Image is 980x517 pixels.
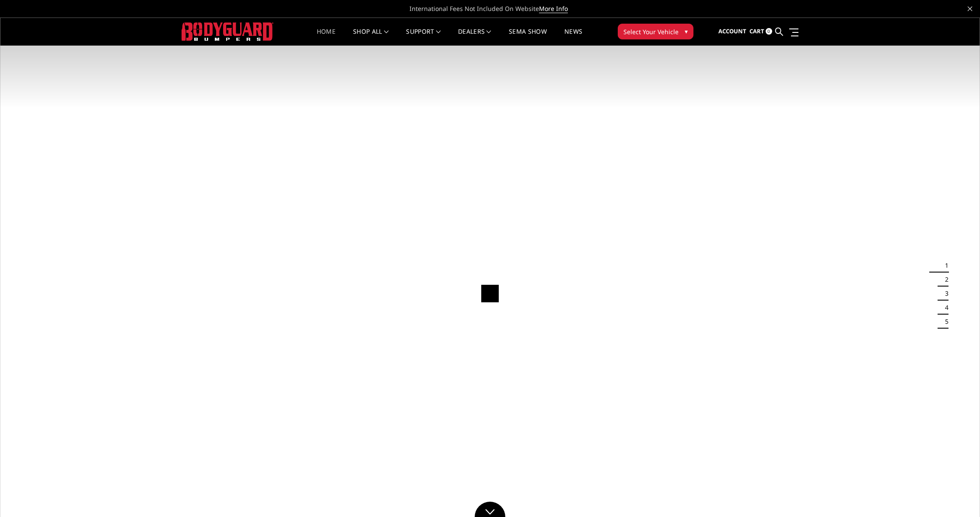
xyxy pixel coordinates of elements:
a: Support [406,28,441,46]
span: 0 [766,28,772,35]
button: 3 of 5 [940,287,948,301]
a: shop all [353,28,388,46]
span: Select Your Vehicle [623,27,679,36]
a: Click to Down [475,502,505,517]
button: 2 of 5 [940,273,948,287]
button: 5 of 5 [940,315,948,329]
a: News [564,28,582,46]
a: Account [718,20,746,43]
span: ▾ [685,27,688,36]
img: BODYGUARD BUMPERS [182,22,273,40]
span: Cart [749,27,764,35]
button: 4 of 5 [940,301,948,315]
a: More Info [539,4,568,13]
a: SEMA Show [509,28,547,46]
a: Home [317,28,336,46]
a: Dealers [458,28,491,46]
a: Cart 0 [749,20,772,43]
button: 1 of 5 [940,258,948,273]
button: Select Your Vehicle [618,24,693,39]
span: Account [718,27,746,35]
